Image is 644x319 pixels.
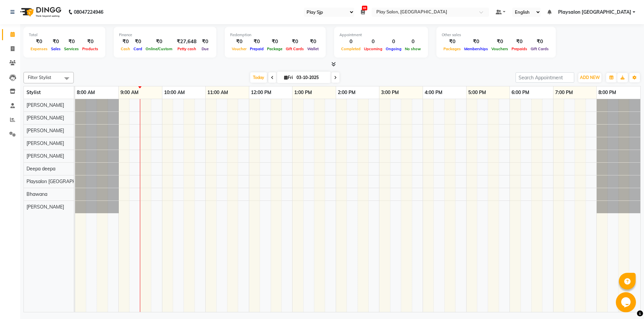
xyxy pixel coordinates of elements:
[174,38,199,46] div: ₹27,648
[26,153,64,159] span: [PERSON_NAME]
[26,115,64,121] span: [PERSON_NAME]
[510,88,531,97] a: 6:00 PM
[75,88,97,97] a: 8:00 AM
[29,32,100,38] div: Total
[442,38,463,46] div: ₹0
[616,292,637,312] iframe: chat widget
[49,38,62,46] div: ₹0
[29,38,49,46] div: ₹0
[26,128,64,134] span: [PERSON_NAME]
[442,47,463,51] span: Packages
[26,102,64,108] span: [PERSON_NAME]
[265,47,284,51] span: Package
[284,38,306,46] div: ₹0
[28,75,51,80] span: Filter Stylist
[80,38,100,46] div: ₹0
[490,38,510,46] div: ₹0
[119,47,132,51] span: Cash
[442,32,550,38] div: Other sales
[423,88,444,97] a: 4:00 PM
[230,32,320,38] div: Redemption
[26,191,47,197] span: Bhawana
[362,47,384,51] span: Upcoming
[553,88,575,97] a: 7:00 PM
[144,47,174,51] span: Online/Custom
[336,88,357,97] a: 2:00 PM
[510,38,529,46] div: ₹0
[361,9,365,15] a: 96
[248,47,265,51] span: Prepaid
[249,88,273,97] a: 12:00 PM
[580,75,600,80] span: ADD NEW
[119,88,140,97] a: 9:00 AM
[74,3,103,21] b: 08047224946
[306,38,320,46] div: ₹0
[379,88,400,97] a: 3:00 PM
[294,73,328,83] input: 2025-10-03
[490,47,510,51] span: Vouchers
[292,88,314,97] a: 1:00 PM
[26,178,97,184] span: Playsalon [GEOGRAPHIC_DATA]
[26,166,55,172] span: Deepa deepa
[339,47,362,51] span: Completed
[250,72,267,83] span: Today
[284,47,306,51] span: Gift Cards
[306,47,320,51] span: Wallet
[282,75,294,80] span: Fri
[49,47,62,51] span: Sales
[384,38,403,46] div: 0
[403,47,423,51] span: No show
[248,38,265,46] div: ₹0
[597,88,618,97] a: 8:00 PM
[529,47,550,51] span: Gift Cards
[26,89,41,95] span: Stylist
[578,73,601,82] button: ADD NEW
[62,38,80,46] div: ₹0
[17,3,63,21] img: logo
[200,47,210,51] span: Due
[230,47,248,51] span: Voucher
[230,38,248,46] div: ₹0
[26,204,64,210] span: [PERSON_NAME]
[362,38,384,46] div: 0
[119,32,211,38] div: Finance
[62,47,80,51] span: Services
[199,38,211,46] div: ₹0
[144,38,174,46] div: ₹0
[80,47,100,51] span: Products
[529,38,550,46] div: ₹0
[119,38,132,46] div: ₹0
[510,47,529,51] span: Prepaids
[206,88,230,97] a: 11:00 AM
[162,88,186,97] a: 10:00 AM
[467,88,488,97] a: 5:00 PM
[132,47,144,51] span: Card
[265,38,284,46] div: ₹0
[26,140,64,146] span: [PERSON_NAME]
[132,38,144,46] div: ₹0
[29,47,49,51] span: Expenses
[339,32,423,38] div: Appointment
[384,47,403,51] span: Ongoing
[176,47,198,51] span: Petty cash
[463,47,490,51] span: Memberships
[362,6,367,10] span: 96
[516,72,574,83] input: Search Appointment
[339,38,362,46] div: 0
[403,38,423,46] div: 0
[463,38,490,46] div: ₹0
